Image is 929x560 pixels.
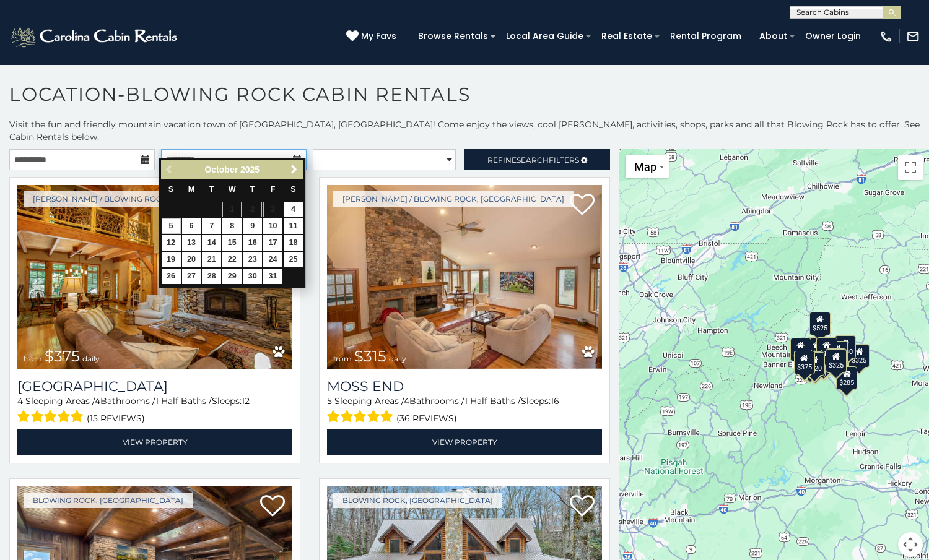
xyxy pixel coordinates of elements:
a: 25 [284,252,303,267]
a: [PERSON_NAME] / Blowing Rock, [GEOGRAPHIC_DATA] [333,191,574,207]
span: from [333,354,352,363]
a: 6 [182,218,201,234]
span: October [204,165,238,174]
div: $525 [809,311,831,335]
span: Sunday [168,185,173,194]
div: $150 [816,337,837,360]
div: $355 [800,353,821,376]
a: 20 [182,252,201,267]
a: 28 [202,269,221,284]
a: Browse Rentals [412,27,494,46]
span: Search [517,155,549,165]
img: Moss End [327,185,602,369]
a: My Favs [346,30,399,43]
a: 30 [243,269,262,284]
a: 23 [243,252,262,267]
span: Map [634,160,656,173]
a: 7 [202,218,221,234]
a: About [753,27,793,46]
a: 22 [222,252,242,267]
a: 11 [284,218,303,234]
a: 14 [202,235,221,251]
span: daily [82,354,100,363]
a: 18 [284,235,303,251]
span: 1 Half Baths / [155,395,212,407]
img: Mountain Song Lodge [17,185,292,369]
a: Moss End from $315 daily [327,185,602,369]
button: Map camera controls [898,532,923,557]
a: Mountain Song Lodge from $375 daily [17,185,292,369]
span: 16 [551,395,559,407]
div: $220 [804,351,825,375]
button: Change map style [626,155,669,178]
a: RefineSearchFilters [464,149,610,170]
a: Moss End [327,378,602,395]
a: 31 [263,269,282,284]
img: mail-regular-white.png [906,30,920,43]
a: 4 [284,202,303,217]
h3: Mountain Song Lodge [17,378,292,395]
div: Sleeping Areas / Bathrooms / Sleeps: [17,395,292,426]
div: $325 [848,344,870,368]
span: Refine Filters [487,155,579,165]
span: My Favs [361,30,396,43]
a: View Property [17,429,292,455]
span: Saturday [290,185,295,194]
span: Wednesday [229,185,236,194]
div: $375 [794,350,815,374]
img: phone-regular-white.png [879,30,893,43]
div: $400 [790,338,811,361]
a: 27 [182,269,201,284]
span: 4 [95,395,100,407]
div: $226 [827,341,848,364]
a: Add to favorites [570,192,595,218]
a: [PERSON_NAME] / Blowing Rock, [GEOGRAPHIC_DATA] [24,191,264,207]
a: 29 [222,269,242,284]
span: $315 [354,347,386,365]
div: $325 [826,348,847,372]
span: 2025 [240,165,260,174]
a: 26 [162,269,181,284]
a: Blowing Rock, [GEOGRAPHIC_DATA] [333,493,502,508]
a: Next [287,162,302,178]
a: Add to favorites [570,494,595,520]
a: Add to favorites [260,494,285,520]
a: 5 [162,218,181,234]
span: $375 [45,347,80,365]
a: 13 [182,235,201,251]
a: Rental Program [664,27,748,46]
a: 10 [263,218,282,234]
a: 19 [162,252,181,267]
span: Monday [188,185,195,194]
span: 1 Half Baths / [464,395,521,407]
span: Friday [271,185,276,194]
a: 24 [263,252,282,267]
a: 15 [222,235,242,251]
div: $930 [835,335,856,359]
span: daily [389,354,406,363]
img: White-1-2.png [9,24,181,49]
span: (36 reviews) [396,410,457,426]
span: 4 [404,395,409,407]
div: Sleeping Areas / Bathrooms / Sleeps: [327,395,602,426]
span: (15 reviews) [87,410,145,426]
span: Thursday [250,185,255,194]
a: Real Estate [595,27,658,46]
a: View Property [327,429,602,455]
a: 17 [263,235,282,251]
a: 21 [202,252,221,267]
a: Blowing Rock, [GEOGRAPHIC_DATA] [24,493,193,508]
div: $345 [805,353,826,377]
span: Tuesday [209,185,214,194]
a: [GEOGRAPHIC_DATA] [17,378,292,395]
span: 12 [242,395,250,407]
a: 8 [222,218,242,234]
a: 9 [243,218,262,234]
a: Local Area Guide [500,27,590,46]
button: Toggle fullscreen view [898,155,923,180]
span: 5 [327,395,332,407]
span: Next [289,165,299,174]
div: $285 [836,366,857,389]
a: 16 [243,235,262,251]
span: from [24,354,42,363]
